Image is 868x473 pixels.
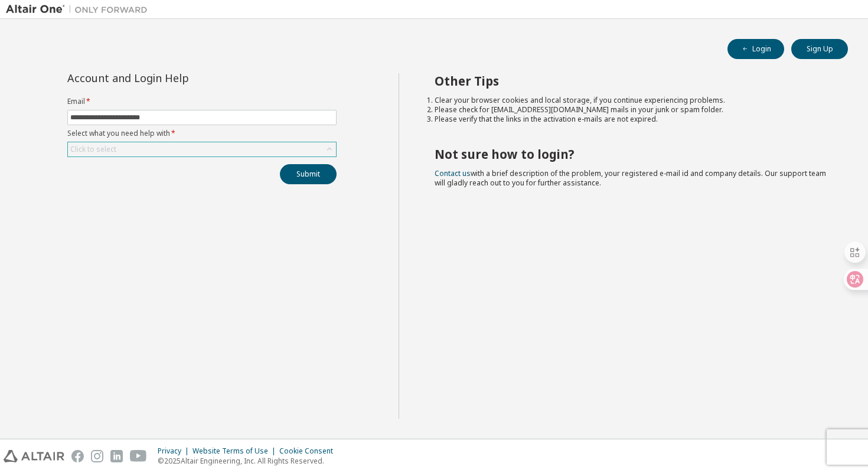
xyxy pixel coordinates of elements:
[435,96,827,105] li: Clear your browser cookies and local storage, if you continue experiencing problems.
[158,456,340,466] p: © 2025 Altair Engineering, Inc. All Rights Reserved.
[67,97,337,106] label: Email
[727,39,784,59] button: Login
[435,105,827,115] li: Please check for [EMAIL_ADDRESS][DOMAIN_NAME] mails in your junk or spam folder.
[130,450,147,462] img: youtube.svg
[70,145,116,154] div: Click to select
[4,450,64,462] img: altair_logo.svg
[110,450,123,462] img: linkedin.svg
[435,115,827,124] li: Please verify that the links in the activation e-mails are not expired.
[67,73,283,83] div: Account and Login Help
[279,446,340,456] div: Cookie Consent
[280,164,337,184] button: Submit
[435,73,827,89] h2: Other Tips
[435,168,471,178] a: Contact us
[435,168,826,188] span: with a brief description of the problem, your registered e-mail id and company details. Our suppo...
[435,146,827,162] h2: Not sure how to login?
[6,4,154,15] img: Altair One
[158,446,192,456] div: Privacy
[91,450,103,462] img: instagram.svg
[68,142,336,156] div: Click to select
[67,129,337,138] label: Select what you need help with
[192,446,279,456] div: Website Terms of Use
[791,39,848,59] button: Sign Up
[71,450,84,462] img: facebook.svg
